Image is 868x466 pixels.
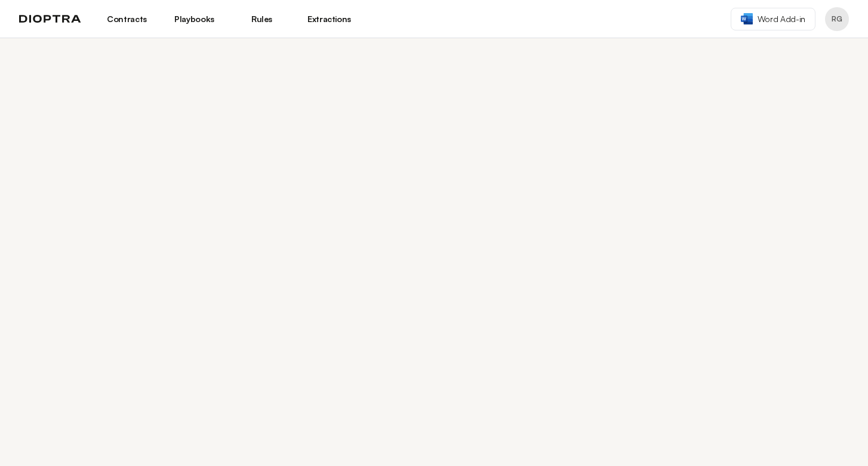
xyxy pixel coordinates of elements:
a: Word Add-in [731,8,815,30]
a: Playbooks [168,9,221,29]
img: logo [19,15,81,23]
a: Extractions [303,9,356,29]
span: Word Add-in [758,13,805,25]
a: Contracts [100,9,153,29]
button: Profile menu [825,7,849,31]
img: word [741,13,753,24]
a: Rules [235,9,288,29]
